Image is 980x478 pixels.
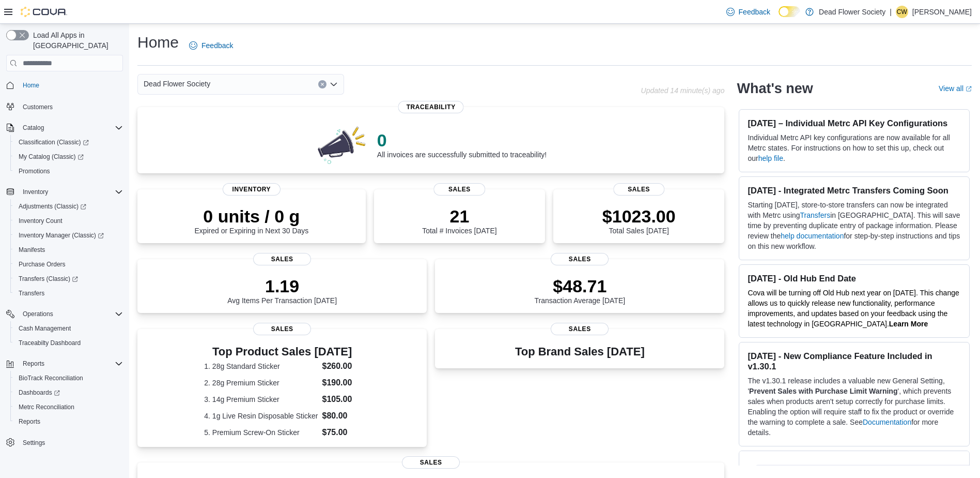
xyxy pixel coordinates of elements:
[14,337,123,349] span: Traceabilty Dashboard
[2,356,127,371] button: Reports
[227,276,337,305] div: Avg Items Per Transaction [DATE]
[14,322,123,335] span: Cash Management
[14,322,75,335] a: Cash Management
[6,73,123,477] nav: Complex example
[10,336,127,350] button: Traceabilty Dashboard
[14,386,123,399] span: Dashboards
[23,310,53,318] span: Operations
[19,260,66,268] span: Purchase Orders
[19,246,45,254] span: Manifests
[19,186,123,198] span: Inventory
[781,232,844,240] a: help documentation
[14,386,64,399] a: Dashboards
[535,276,626,305] div: Transaction Average [DATE]
[315,124,369,165] img: 0
[19,357,49,370] button: Reports
[23,81,39,89] span: Home
[14,337,85,349] a: Traceabilty Dashboard
[748,273,961,283] h3: [DATE] - Old Hub End Date
[748,376,961,438] p: The v1.30.1 release includes a valuable new General Setting, ' ', which prevents sales when produ...
[19,389,60,397] span: Dashboards
[19,122,48,134] button: Catalog
[602,206,676,235] div: Total Sales [DATE]
[19,100,123,113] span: Customers
[14,372,87,384] a: BioTrack Reconciliation
[194,206,308,235] div: Expired or Expiring in Next 30 Days
[23,360,44,368] span: Reports
[21,7,67,17] img: Cova
[422,206,496,235] div: Total # Invoices [DATE]
[14,401,79,413] a: Metrc Reconciliation
[201,40,233,51] span: Feedback
[939,84,972,93] a: View allExternal link
[204,378,318,388] dt: 2. 28g Premium Sticker
[318,80,326,88] button: Clear input
[322,360,360,372] dd: $260.00
[515,346,645,358] h3: Top Brand Sales [DATE]
[19,167,50,175] span: Promotions
[14,401,123,413] span: Metrc Reconciliation
[722,2,774,22] a: Feedback
[137,32,179,53] h1: Home
[23,124,44,132] span: Catalog
[19,436,123,449] span: Settings
[10,150,127,164] a: My Catalog (Classic)
[613,183,664,196] span: Sales
[2,99,127,114] button: Customers
[14,165,54,177] a: Promotions
[19,275,78,283] span: Transfers (Classic)
[23,103,53,111] span: Customers
[434,183,485,196] span: Sales
[10,414,127,429] button: Reports
[398,101,464,113] span: Traceability
[19,101,57,113] a: Customers
[19,202,86,211] span: Adjustments (Classic)
[748,185,961,196] h3: [DATE] - Integrated Metrc Transfers Coming Soon
[10,400,127,414] button: Metrc Reconciliation
[19,153,84,161] span: My Catalog (Classic)
[10,199,127,214] a: Adjustments (Classic)
[739,7,770,17] span: Feedback
[748,351,961,371] h3: [DATE] - New Compliance Feature Included in v1.30.1
[19,186,52,198] button: Inventory
[322,393,360,406] dd: $105.00
[748,289,959,328] span: Cova will be turning off Old Hub next year on [DATE]. This change allows us to quickly release ne...
[748,118,961,128] h3: [DATE] – Individual Metrc API Key Configurations
[19,437,49,449] a: Settings
[14,273,82,285] a: Transfers (Classic)
[19,289,44,297] span: Transfers
[19,417,40,426] span: Reports
[10,164,127,178] button: Promotions
[14,136,93,148] a: Classification (Classic)
[10,257,127,272] button: Purchase Orders
[14,215,67,227] a: Inventory Count
[10,243,127,257] button: Manifests
[889,320,928,328] a: Learn More
[402,456,460,469] span: Sales
[863,418,911,426] a: Documentation
[14,273,123,285] span: Transfers (Classic)
[422,206,496,227] p: 21
[14,229,123,242] span: Inventory Manager (Classic)
[19,138,89,146] span: Classification (Classic)
[322,426,360,439] dd: $75.00
[19,374,83,382] span: BioTrack Reconciliation
[194,206,308,227] p: 0 units / 0 g
[185,35,237,56] a: Feedback
[14,244,49,256] a: Manifests
[602,206,676,227] p: $1023.00
[14,258,123,271] span: Purchase Orders
[14,151,88,163] a: My Catalog (Classic)
[19,308,123,320] span: Operations
[19,217,63,225] span: Inventory Count
[966,86,972,92] svg: External link
[223,183,281,196] span: Inventory
[10,135,127,150] a: Classification (Classic)
[551,323,609,335] span: Sales
[19,231,104,240] span: Inventory Manager (Classic)
[10,214,127,228] button: Inventory Count
[377,130,547,151] p: 0
[2,307,127,321] button: Operations
[2,78,127,93] button: Home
